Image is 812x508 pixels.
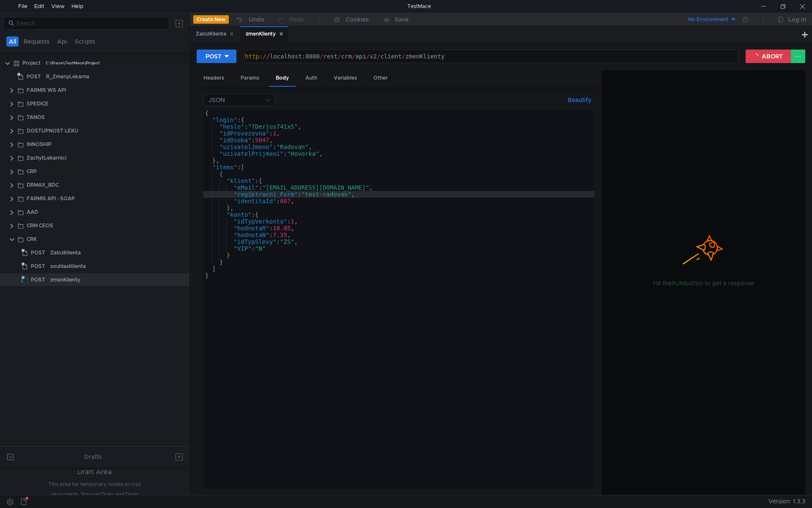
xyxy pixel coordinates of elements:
[21,36,52,47] button: Requests
[27,165,37,178] div: CRP
[299,70,324,86] div: Auth
[31,260,45,273] span: POST
[27,206,38,218] div: AAD
[746,50,791,63] button: ABORT
[27,152,66,164] div: ZachytLekarnici
[27,192,75,205] div: FARMIS API - SOAP
[346,14,369,25] div: Cookies
[246,30,283,39] div: zmenKlienty
[27,97,49,110] div: SPEDICE
[27,84,66,97] div: FARMIS WS API
[196,30,234,39] div: ZalozKlienta
[193,15,229,24] button: Create New
[788,14,806,25] div: Log In
[27,124,78,137] div: DOSTUPNOST LEKU
[206,52,222,61] div: POST
[27,138,52,151] div: INNOSHIP
[31,246,45,259] span: POST
[395,17,409,22] div: Save
[234,70,266,86] div: Params
[678,13,737,26] button: No Environment
[72,36,98,47] button: Scripts
[50,246,81,259] div: ZalozKlienta
[31,273,45,286] span: POST
[46,70,89,83] div: R_ZmenyLekarna
[564,95,595,105] button: Beautify
[229,13,270,26] button: Undo
[27,219,53,232] div: CRM CEOS
[50,273,80,286] div: zmenKlienty
[27,179,59,191] div: DRMAX_BDC
[27,233,37,246] div: CRK
[20,276,30,285] span: Loading...
[16,19,164,28] input: Search...
[22,57,41,69] div: Project
[55,36,70,47] button: Api
[84,452,102,462] div: Drafts
[327,70,364,86] div: Variables
[249,14,264,25] div: Undo
[27,111,45,124] div: TANOS
[688,16,728,24] div: No Environment
[289,14,304,25] div: Redo
[197,50,236,63] button: POST
[269,70,296,87] div: Body
[197,70,231,86] div: Headers
[367,70,395,86] div: Other
[27,70,41,83] span: POST
[768,495,805,508] span: Version: 1.3.3
[6,36,19,47] button: All
[46,57,100,69] div: C:\Prace\TestMace\Project
[270,13,310,26] button: Redo
[50,260,86,273] div: souhlasKlienta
